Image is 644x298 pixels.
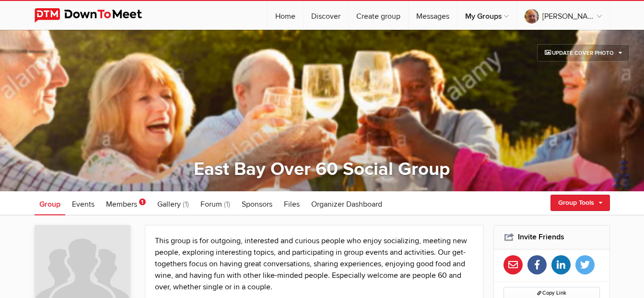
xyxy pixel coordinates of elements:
[157,199,181,209] span: Gallery
[268,1,303,30] a: Home
[537,290,566,296] span: Copy Link
[503,225,600,248] h2: Invite Friends
[279,191,304,215] a: Files
[304,1,348,30] a: Discover
[35,8,157,23] img: DownToMeet
[39,199,60,209] span: Group
[106,199,137,209] span: Members
[35,191,65,215] a: Group
[409,1,457,30] a: Messages
[72,199,94,209] span: Events
[311,199,382,209] span: Organizer Dashboard
[224,199,230,209] span: (1)
[139,199,146,205] span: 1
[200,199,222,209] span: Forum
[306,191,387,215] a: Organizer Dashboard
[457,1,516,30] a: My Groups
[101,191,151,215] a: Members 1
[349,1,408,30] a: Create group
[183,199,189,209] span: (1)
[517,1,609,30] a: [PERSON_NAME]
[537,44,630,62] a: Update Cover Photo
[550,195,610,211] a: Group Tools
[196,191,235,215] a: Forum (1)
[67,191,99,215] a: Events
[284,199,300,209] span: Files
[155,235,474,293] p: This group is for outgoing, interested and curious people who enjoy socializing, meeting new peop...
[242,199,272,209] span: Sponsors
[237,191,277,215] a: Sponsors
[152,191,194,215] a: Gallery (1)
